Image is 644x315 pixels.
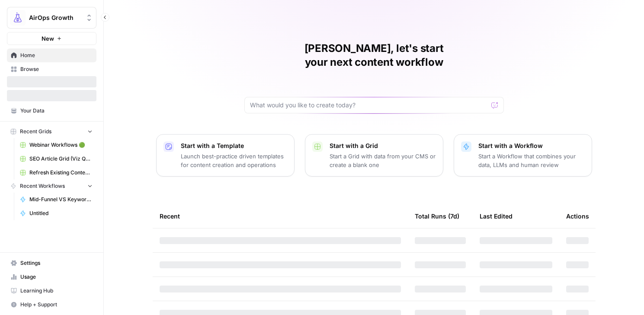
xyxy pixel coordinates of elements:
button: New [7,32,96,45]
p: Start with a Workflow [478,141,585,150]
a: Refresh Existing Content (1) [16,166,96,180]
a: Your Data [7,104,96,118]
span: AirOps Growth [29,13,81,22]
span: Recent Grids [20,128,51,135]
button: Recent Workflows [7,180,96,193]
div: Recent [160,204,401,228]
img: AirOps Growth Logo [10,10,26,26]
a: Usage [7,270,96,284]
div: Total Runs (7d) [415,204,459,228]
span: Refresh Existing Content (1) [29,169,93,177]
p: Start with a Grid [330,141,436,150]
span: Browse [20,65,93,73]
p: Launch best-practice driven templates for content creation and operations [181,152,287,169]
span: Home [20,51,93,59]
span: Your Data [20,107,93,115]
a: Mid-Funnel VS Keyword Research [16,193,96,206]
span: Settings [20,259,93,267]
button: Start with a WorkflowStart a Workflow that combines your data, LLMs and human review [454,134,592,177]
button: Workspace: AirOps Growth [7,7,96,29]
span: Webinar Workflows 🟢 [29,141,93,149]
a: Home [7,48,96,62]
span: Help + Support [20,301,93,309]
span: Recent Workflows [20,182,65,190]
span: Untitled [29,209,93,217]
span: New [42,34,54,43]
input: What would you like to create today? [250,101,488,109]
button: Recent Grids [7,125,96,138]
a: SEO Article Grid (Viz Questions) [16,152,96,166]
p: Start a Grid with data from your CMS or create a blank one [330,152,436,169]
span: Usage [20,273,93,281]
a: Webinar Workflows 🟢 [16,138,96,152]
span: Mid-Funnel VS Keyword Research [29,196,93,203]
p: Start with a Template [181,141,287,150]
a: Browse [7,62,96,76]
div: Actions [566,204,589,228]
button: Help + Support [7,298,96,312]
p: Start a Workflow that combines your data, LLMs and human review [478,152,585,169]
h1: [PERSON_NAME], let's start your next content workflow [244,42,504,69]
span: Learning Hub [20,287,93,295]
a: Settings [7,256,96,270]
span: SEO Article Grid (Viz Questions) [29,155,93,163]
a: Learning Hub [7,284,96,298]
a: Untitled [16,206,96,220]
button: Start with a GridStart a Grid with data from your CMS or create a blank one [305,134,443,177]
button: Start with a TemplateLaunch best-practice driven templates for content creation and operations [156,134,295,177]
div: Last Edited [480,204,513,228]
